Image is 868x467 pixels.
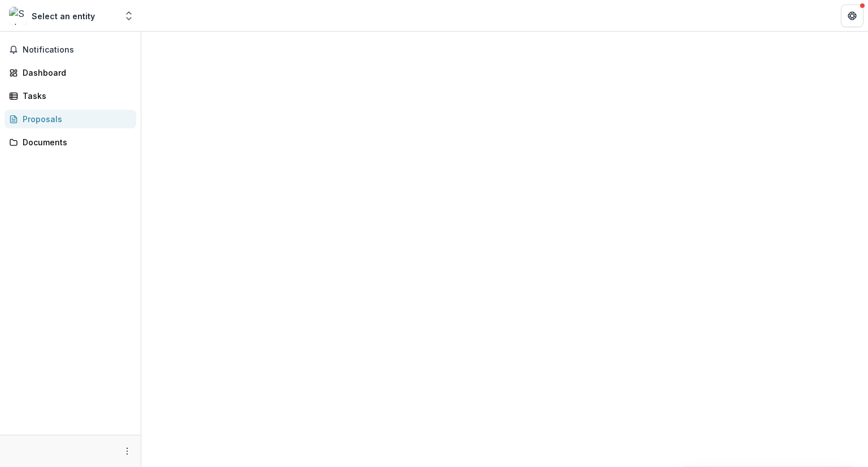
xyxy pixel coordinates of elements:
button: Get Help [841,5,863,27]
a: Tasks [5,87,136,105]
div: Proposals [23,113,127,125]
img: Select an entity [9,7,27,25]
button: Notifications [5,41,136,59]
a: Documents [5,133,136,152]
span: Notifications [23,45,132,55]
div: Dashboard [23,67,127,79]
div: Tasks [23,90,127,102]
button: Open entity switcher [121,5,137,27]
div: Documents [23,136,127,148]
button: More [120,444,134,458]
a: Proposals [5,110,136,128]
div: Select an entity [32,10,95,22]
a: Dashboard [5,63,136,82]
